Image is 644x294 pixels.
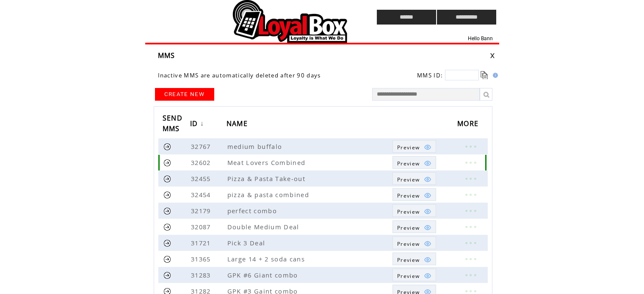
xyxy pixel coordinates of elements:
span: Double Medium Deal [227,223,301,231]
a: Preview [392,188,436,201]
a: CREATE NEW [155,88,214,101]
span: 32454 [191,190,213,199]
span: Inactive MMS are automatically deleted after 90 days [158,71,321,79]
span: 31365 [191,255,213,263]
a: Preview [392,156,436,169]
a: Preview [392,220,436,233]
img: eye.png [424,224,431,231]
span: 32179 [191,206,213,215]
img: eye.png [424,159,431,167]
span: SEND MMS [163,111,182,137]
img: eye.png [424,208,431,215]
img: eye.png [424,143,431,151]
a: Preview [392,269,436,281]
span: Show MMS preview [397,192,420,199]
span: MORE [457,117,481,132]
span: Show MMS preview [397,256,420,264]
span: Pizza & Pasta Take-out [227,174,307,183]
span: GPK #6 Giant combo [227,271,300,279]
span: 32087 [191,223,213,231]
span: Show MMS preview [397,208,420,215]
span: Pick 3 Deal [227,239,268,247]
span: 32767 [191,142,213,151]
span: MMS ID: [417,71,443,79]
img: eye.png [424,192,431,199]
span: Show MMS preview [397,240,420,247]
span: 31721 [191,239,213,247]
span: Show MMS preview [397,272,420,280]
span: MMS [158,51,175,60]
a: NAME [227,116,252,132]
img: help.gif [490,73,498,78]
img: eye.png [424,176,431,183]
span: NAME [227,117,250,132]
img: eye.png [424,272,431,280]
a: Preview [392,140,436,153]
span: 32602 [191,158,213,167]
img: eye.png [424,256,431,264]
span: Large 14 + 2 soda cans [227,255,307,263]
span: perfect combo [227,206,279,215]
span: Show MMS preview [397,224,420,231]
span: 32455 [191,174,213,183]
span: Show MMS preview [397,176,420,183]
span: Show MMS preview [397,160,420,167]
span: ID [190,117,200,132]
a: ID↓ [190,116,206,132]
a: Preview [392,236,436,249]
img: eye.png [424,240,431,247]
span: medium buffalo [227,142,285,151]
a: Preview [392,204,436,217]
span: Hello Bann [468,36,493,41]
span: pizza & pasta combined [227,190,311,199]
span: 31283 [191,271,213,279]
span: Show MMS preview [397,144,420,151]
a: Preview [392,172,436,185]
a: Preview [392,253,436,265]
span: Meat Lovers Combined [227,158,308,167]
